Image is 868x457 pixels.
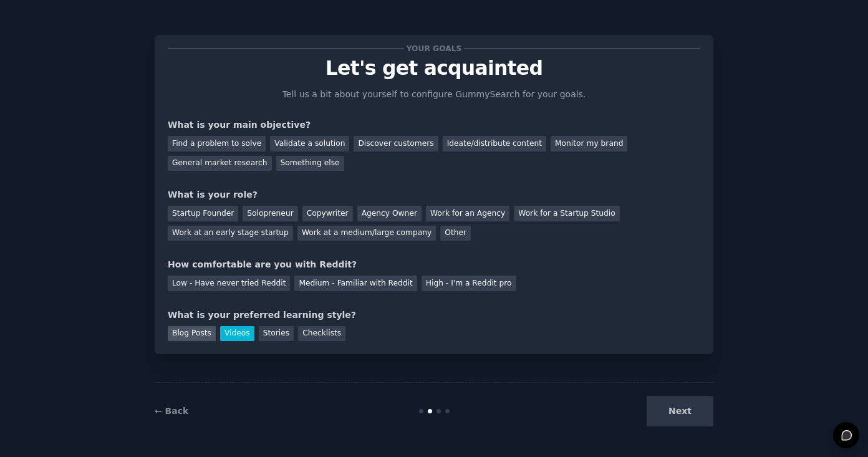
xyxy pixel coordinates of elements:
p: Let's get acquainted [168,57,700,79]
div: Something else [276,156,344,171]
div: How comfortable are you with Reddit? [168,258,700,271]
div: Startup Founder [168,206,238,221]
div: Discover customers [354,136,438,152]
div: Find a problem to solve [168,136,266,152]
div: Work for an Agency [426,206,509,221]
div: Work for a Startup Studio [514,206,619,221]
div: Work at a medium/large company [297,226,436,241]
p: Tell us a bit about yourself to configure GummySearch for your goals. [277,88,591,101]
div: Stories [259,326,294,342]
a: ← Back [155,406,188,416]
div: Checklists [298,326,345,342]
div: What is your preferred learning style? [168,309,700,322]
div: Monitor my brand [551,136,627,152]
div: Videos [220,326,254,342]
div: Validate a solution [270,136,349,152]
div: What is your role? [168,188,700,201]
div: Copywriter [302,206,353,221]
div: Ideate/distribute content [443,136,546,152]
div: Work at an early stage startup [168,226,293,241]
div: Medium - Familiar with Reddit [294,276,417,291]
div: Other [440,226,471,241]
div: General market research [168,156,272,171]
span: Your goals [404,42,464,55]
div: Low - Have never tried Reddit [168,276,290,291]
div: High - I'm a Reddit pro [422,276,516,291]
div: Blog Posts [168,326,216,342]
div: Agency Owner [357,206,422,221]
div: What is your main objective? [168,118,700,132]
div: Solopreneur [243,206,297,221]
